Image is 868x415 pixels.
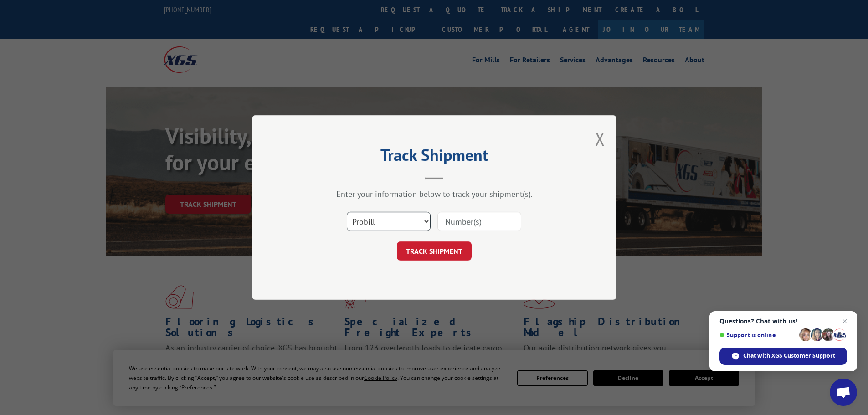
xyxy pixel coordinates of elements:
[437,212,521,231] input: Number(s)
[298,189,571,199] div: Enter your information below to track your shipment(s).
[719,332,796,338] span: Support is online
[298,149,571,166] h2: Track Shipment
[839,316,850,327] span: Close chat
[743,352,835,360] span: Chat with XGS Customer Support
[595,127,605,151] button: Close modal
[719,318,847,325] span: Questions? Chat with us!
[719,348,847,365] div: Chat with XGS Customer Support
[397,241,472,261] button: TRACK SHIPMENT
[830,379,857,406] div: Open chat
